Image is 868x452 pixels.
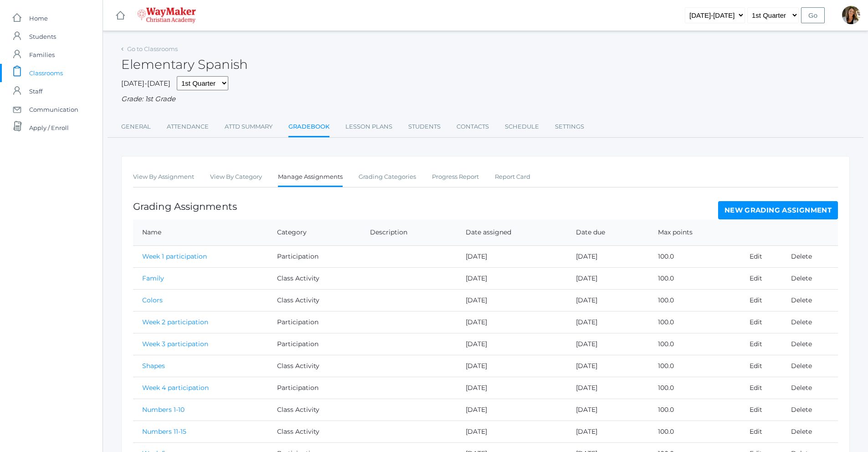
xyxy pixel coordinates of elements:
[345,118,392,136] a: Lesson Plans
[750,362,762,370] a: Edit
[457,118,489,136] a: Contacts
[121,57,248,72] h2: Elementary Spanish
[268,268,361,290] td: Class Activity
[29,46,55,64] span: Families
[121,79,170,88] span: [DATE]-[DATE]
[121,118,151,136] a: General
[29,27,56,46] span: Students
[649,333,740,355] td: 100.0
[359,168,416,186] a: Grading Categories
[567,312,649,333] td: [DATE]
[127,45,178,52] a: Go to Classrooms
[142,252,207,260] a: Week 1 participation
[142,384,209,392] a: Week 4 participation
[649,399,740,421] td: 100.0
[29,64,63,82] span: Classrooms
[142,427,186,436] a: Numbers 11-15
[457,312,567,333] td: [DATE]
[750,340,762,348] a: Edit
[278,168,343,187] a: Manage Assignments
[457,268,567,290] td: [DATE]
[649,421,740,443] td: 100.0
[495,168,530,186] a: Report Card
[649,377,740,399] td: 100.0
[718,201,838,219] a: New Grading Assignment
[268,246,361,268] td: Participation
[505,118,539,136] a: Schedule
[268,355,361,377] td: Class Activity
[791,340,812,348] a: Delete
[791,362,812,370] a: Delete
[567,290,649,312] td: [DATE]
[133,219,268,246] th: Name
[142,274,164,282] a: Family
[649,219,740,246] th: Max points
[791,384,812,392] a: Delete
[567,219,649,246] th: Date due
[142,405,185,414] a: Numbers 1-10
[121,94,850,104] div: Grade: 1st Grade
[29,9,48,27] span: Home
[750,296,762,304] a: Edit
[457,421,567,443] td: [DATE]
[133,168,194,186] a: View By Assignment
[649,312,740,333] td: 100.0
[167,118,209,136] a: Attendance
[567,377,649,399] td: [DATE]
[457,399,567,421] td: [DATE]
[791,296,812,304] a: Delete
[142,340,208,348] a: Week 3 participation
[791,252,812,260] a: Delete
[142,318,208,326] a: Week 2 participation
[137,7,196,23] img: 4_waymaker-logo-stack-white.png
[567,399,649,421] td: [DATE]
[142,362,165,370] a: Shapes
[268,333,361,355] td: Participation
[288,118,329,137] a: Gradebook
[268,290,361,312] td: Class Activity
[791,427,812,436] a: Delete
[457,219,567,246] th: Date assigned
[457,333,567,355] td: [DATE]
[268,377,361,399] td: Participation
[29,119,69,137] span: Apply / Enroll
[457,246,567,268] td: [DATE]
[791,405,812,414] a: Delete
[567,333,649,355] td: [DATE]
[791,274,812,282] a: Delete
[750,318,762,326] a: Edit
[361,219,457,246] th: Description
[649,246,740,268] td: 100.0
[567,246,649,268] td: [DATE]
[750,427,762,436] a: Edit
[268,219,361,246] th: Category
[457,355,567,377] td: [DATE]
[649,268,740,290] td: 100.0
[750,252,762,260] a: Edit
[750,405,762,414] a: Edit
[457,377,567,399] td: [DATE]
[225,118,272,136] a: Attd Summary
[29,82,42,100] span: Staff
[801,7,825,23] input: Go
[791,318,812,326] a: Delete
[555,118,584,136] a: Settings
[649,355,740,377] td: 100.0
[268,312,361,333] td: Participation
[268,399,361,421] td: Class Activity
[133,201,237,212] h1: Grading Assignments
[567,421,649,443] td: [DATE]
[842,6,860,24] div: Amber Farnes
[432,168,479,186] a: Progress Report
[408,118,441,136] a: Students
[750,384,762,392] a: Edit
[268,421,361,443] td: Class Activity
[750,274,762,282] a: Edit
[142,296,163,304] a: Colors
[567,355,649,377] td: [DATE]
[457,290,567,312] td: [DATE]
[649,290,740,312] td: 100.0
[29,100,78,119] span: Communication
[210,168,262,186] a: View By Category
[567,268,649,290] td: [DATE]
